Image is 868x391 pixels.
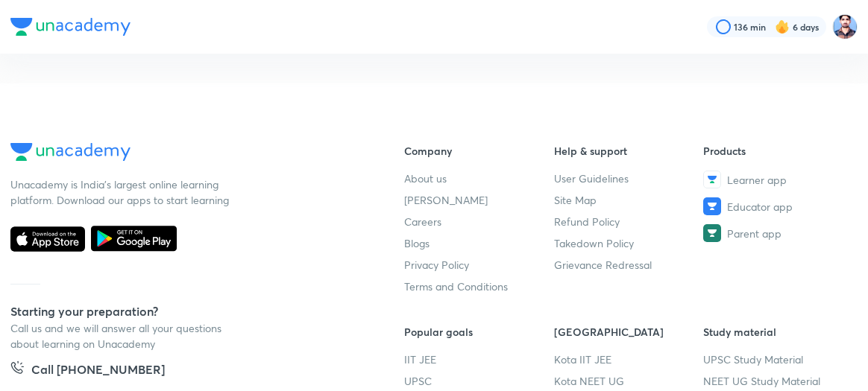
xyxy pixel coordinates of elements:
a: Blogs [404,235,554,251]
a: Grievance Redressal [554,257,704,273]
a: Takedown Policy [554,235,704,251]
span: Learner app [727,172,787,188]
a: Privacy Policy [404,257,554,273]
a: About us [404,171,554,186]
h5: Starting your preparation? [10,302,356,320]
a: Kota IIT JEE [554,352,704,367]
a: Call [PHONE_NUMBER] [10,360,165,381]
p: Unacademy is India’s largest online learning platform. Download our apps to start learning [10,177,234,208]
span: Careers [404,214,441,229]
img: Learner app [703,171,721,188]
span: Parent app [727,226,781,241]
img: Parent app [703,224,721,242]
a: Terms and Conditions [404,279,554,294]
a: Learner app [703,171,853,188]
a: Kota NEET UG [554,373,704,389]
a: Company Logo [10,143,356,165]
a: UPSC [404,373,554,389]
h6: Popular goals [404,324,554,340]
a: Refund Policy [554,214,704,229]
h6: Company [404,143,554,159]
a: Educator app [703,197,853,215]
a: IIT JEE [404,352,554,367]
img: Irfan Qurashi [832,14,858,39]
h5: Call [PHONE_NUMBER] [31,360,165,381]
p: Call us and we will answer all your questions about learning on Unacademy [10,320,234,352]
img: Company Logo [10,18,130,36]
h6: Help & support [554,143,704,159]
a: Careers [404,214,554,229]
h6: [GEOGRAPHIC_DATA] [554,324,704,340]
h6: Products [703,143,853,159]
a: [PERSON_NAME] [404,192,554,208]
span: Educator app [727,199,793,214]
a: Parent app [703,224,853,242]
a: NEET UG Study Material [703,373,853,389]
a: Site Map [554,192,704,208]
a: User Guidelines [554,171,704,186]
a: UPSC Study Material [703,352,853,367]
img: Company Logo [10,143,130,161]
h6: Study material [703,324,853,340]
img: Educator app [703,197,721,215]
img: streak [775,19,790,34]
